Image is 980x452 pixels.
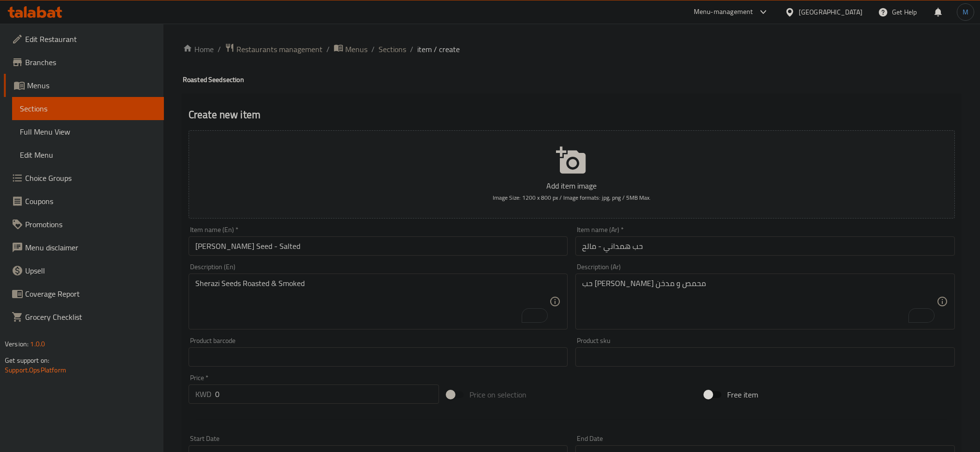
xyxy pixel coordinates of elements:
a: Home [183,43,214,55]
span: Restaurants management [236,43,322,55]
nav: breadcrumb [183,43,961,55]
a: Branches [4,51,164,74]
span: 1.0.0 [30,338,45,350]
input: Please enter product barcode [189,347,568,367]
span: Price on selection [469,389,527,400]
input: Please enter price [215,384,439,404]
div: [GEOGRAPHIC_DATA] [799,7,863,17]
p: Add item image [204,180,940,192]
button: Add item imageImage Size: 1200 x 800 px / Image formats: jpg, png / 5MB Max. [189,130,955,219]
a: Sections [12,97,164,120]
span: Image Size: 1200 x 800 px / Image formats: jpg, png / 5MB Max. [493,192,651,203]
input: Enter name Ar [575,236,955,256]
span: Edit Restaurant [25,33,156,45]
textarea: To enrich screen reader interactions, please activate Accessibility in Grammarly extension settings [195,279,550,325]
a: Full Menu View [12,120,164,143]
a: Menu disclaimer [4,236,164,259]
h2: Create new item [189,108,955,122]
a: Coverage Report [4,282,164,305]
span: Menus [345,43,367,55]
p: KWD [195,388,211,400]
span: Full Menu View [20,126,156,137]
span: Menus [27,80,156,91]
span: Grocery Checklist [25,311,156,323]
div: Menu-management [694,6,753,18]
span: Branches [25,56,156,68]
a: Coupons [4,190,164,213]
a: Promotions [4,213,164,236]
textarea: To enrich screen reader interactions, please activate Accessibility in Grammarly extension settings [582,279,936,325]
a: Edit Menu [12,143,164,166]
span: Get support on: [5,354,49,367]
span: Coverage Report [25,288,156,300]
h4: Roasted Seed section [183,75,961,84]
a: Menus [4,74,164,97]
input: Please enter product sku [575,347,955,367]
a: Upsell [4,259,164,282]
li: / [371,43,375,55]
a: Restaurants management [225,43,322,55]
span: Choice Groups [25,172,156,184]
span: Coupons [25,195,156,207]
li: / [326,43,330,55]
span: Version: [5,338,29,350]
span: Menu disclaimer [25,242,156,253]
li: / [410,43,413,55]
a: Grocery Checklist [4,305,164,329]
a: Choice Groups [4,166,164,190]
a: Edit Restaurant [4,27,164,51]
a: Menus [334,43,367,55]
li: / [218,43,221,55]
span: Upsell [25,265,156,276]
a: Sections [379,43,406,55]
span: Edit Menu [20,149,156,161]
a: Support.OpsPlatform [5,364,66,376]
span: Promotions [25,219,156,230]
span: item / create [417,43,460,55]
span: Free item [727,389,758,400]
span: M [963,7,968,17]
span: Sections [20,103,156,114]
input: Enter name En [189,236,568,256]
